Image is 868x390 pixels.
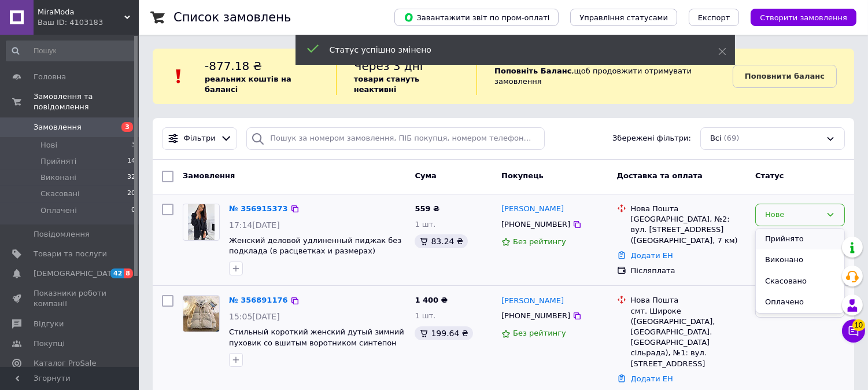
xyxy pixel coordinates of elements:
span: 32 [127,172,135,183]
span: Відгуки [34,319,64,329]
span: 1 шт. [415,311,435,320]
span: Всі [710,133,722,144]
button: Завантажити звіт по пром-оплаті [394,9,559,26]
span: (69) [724,134,740,142]
div: Нова Пошта [631,204,746,214]
span: Створити замовлення [760,13,847,22]
button: Експорт [689,9,740,26]
a: [PERSON_NAME] [501,204,564,215]
span: 15:05[DATE] [229,312,280,321]
span: Нові [40,140,57,150]
a: Стильный короткий женский дутый зимний пуховик со вшитым воротником синтепон 250 глубокие карманы... [229,328,404,358]
button: Чат з покупцем10 [842,319,865,343]
div: Ваш ID: 4103183 [38,17,139,28]
a: Створити замовлення [739,13,856,21]
li: Прийнято [756,229,844,250]
span: Замовлення [183,171,235,180]
div: [PHONE_NUMBER] [499,217,572,232]
a: № 356915373 [229,204,288,213]
a: Женский деловой удлиненный пиджак без подклада (в расцветках и размерах) [229,236,401,256]
a: Додати ЕН [631,251,673,260]
div: Післяплата [631,266,746,276]
span: -877.18 ₴ [205,59,262,73]
span: Оплачені [40,205,77,216]
span: 3 [121,122,133,132]
span: Замовлення та повідомлення [34,91,139,112]
span: 0 [131,205,135,216]
span: Прийняті [40,156,76,167]
b: Поповнити баланс [745,72,825,80]
a: Додати ЕН [631,374,673,383]
span: Доставка та оплата [617,171,703,180]
span: Статус [755,171,784,180]
span: Головна [34,72,66,82]
span: Без рейтингу [513,329,566,337]
span: Управління статусами [579,13,668,22]
div: 199.64 ₴ [415,326,472,340]
span: 1 400 ₴ [415,296,447,304]
img: Фото товару [183,296,219,332]
button: Створити замовлення [751,9,856,26]
span: Покупець [501,171,544,180]
img: Фото товару [188,204,215,240]
b: реальних коштів на балансі [205,75,291,94]
span: Повідомлення [34,229,90,240]
a: [PERSON_NAME] [501,296,564,307]
div: [GEOGRAPHIC_DATA], №2: вул. [STREET_ADDRESS] ([GEOGRAPHIC_DATA], 7 км) [631,214,746,246]
input: Пошук за номером замовлення, ПІБ покупця, номером телефону, Email, номером накладної [246,127,545,150]
li: Виконано [756,249,844,271]
span: Товари та послуги [34,249,107,259]
span: Замовлення [34,122,82,133]
span: 3 [131,140,135,150]
b: Поповніть Баланс [494,67,571,75]
div: Статус успішно змінено [330,44,689,56]
img: :exclamation: [170,68,187,85]
span: MiraModa [38,7,124,17]
b: товари стануть неактивні [354,75,420,94]
h1: Список замовлень [173,10,291,24]
span: Експорт [698,13,730,22]
button: Управління статусами [570,9,677,26]
span: Без рейтингу [513,237,566,246]
span: 1 шт. [415,220,435,229]
div: [PHONE_NUMBER] [499,308,572,323]
span: Скасовані [40,189,80,199]
span: 10 [852,319,865,331]
div: , щоб продовжити отримувати замовлення [477,58,733,95]
a: Фото товару [183,295,220,332]
div: Нова Пошта [631,295,746,306]
span: Завантажити звіт по пром-оплаті [404,12,549,23]
span: 8 [124,268,133,278]
span: Виконані [40,172,76,183]
span: Каталог ProSale [34,358,96,369]
span: 20 [127,189,135,199]
span: Cума [415,171,436,180]
a: Фото товару [183,204,220,241]
li: Скасовано [756,271,844,292]
span: 17:14[DATE] [229,220,280,230]
div: смт. Широке ([GEOGRAPHIC_DATA], [GEOGRAPHIC_DATA]. [GEOGRAPHIC_DATA] сільрада), №1: вул. [STREET_... [631,306,746,369]
a: Поповнити баланс [733,65,837,88]
input: Пошук [6,41,136,61]
span: Збережені фільтри: [612,133,691,144]
span: Покупці [34,339,65,349]
div: 83.24 ₴ [415,234,467,248]
span: Показники роботи компанії [34,288,107,309]
li: Оплачено [756,292,844,313]
span: [DEMOGRAPHIC_DATA] [34,268,119,279]
span: Фільтри [184,133,216,144]
span: 14 [127,156,135,167]
span: 559 ₴ [415,204,439,213]
span: 42 [110,268,124,278]
a: № 356891176 [229,296,288,304]
div: Нове [765,209,821,221]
